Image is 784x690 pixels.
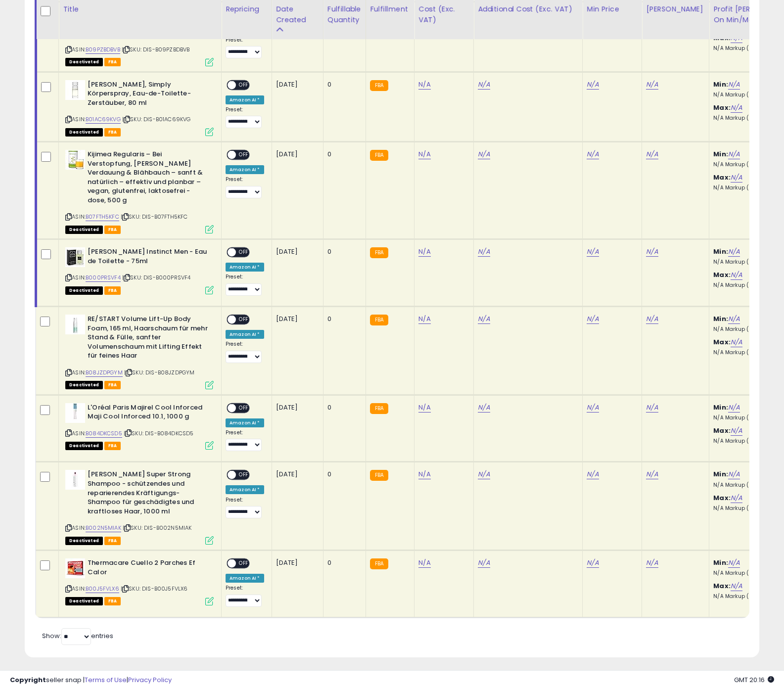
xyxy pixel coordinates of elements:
img: 51jpkwj6wXL._SL40_.jpg [65,558,85,578]
img: 31oEsM74eCL._SL40_.jpg [65,315,85,334]
a: N/A [478,403,490,413]
a: N/A [646,247,658,257]
a: Terms of Use [85,675,127,685]
a: B002N5MIAK [86,524,121,532]
img: 21cU0WtaiEL._SL40_.jpg [65,470,85,490]
small: FBA [370,403,388,414]
a: N/A [587,149,599,159]
div: 0 [327,247,358,256]
img: 31JXbesTCvL._SL40_.jpg [65,247,85,267]
div: Preset: [226,176,264,198]
span: All listings that are unavailable for purchase on Amazon for any reason other than out-of-stock [65,286,103,295]
div: [DATE] [276,80,316,89]
div: [DATE] [276,247,316,256]
b: Min: [713,314,728,323]
span: All listings that are unavailable for purchase on Amazon for any reason other than out-of-stock [65,128,103,137]
div: 0 [327,558,358,567]
div: 0 [327,470,358,479]
span: All listings that are unavailable for purchase on Amazon for any reason other than out-of-stock [65,226,103,234]
div: 0 [327,150,358,159]
span: All listings that are unavailable for purchase on Amazon for any reason other than out-of-stock [65,58,103,66]
span: OFF [236,559,252,568]
span: FBA [104,381,121,389]
div: Preset: [226,37,264,59]
a: N/A [587,80,599,90]
a: N/A [646,403,658,413]
b: Max: [713,270,731,279]
a: N/A [646,469,658,479]
div: [PERSON_NAME] [646,4,705,14]
div: 0 [327,315,358,323]
div: Preset: [226,274,264,296]
div: ASIN: [65,247,214,293]
div: ASIN: [65,315,214,388]
b: [PERSON_NAME] Instinct Men - Eau de Toilette - 75ml [88,247,208,268]
b: Max: [713,33,731,43]
a: N/A [731,426,742,436]
a: N/A [728,403,740,413]
a: N/A [478,314,490,324]
div: Amazon AI * [226,95,264,104]
strong: Copyright [10,675,46,685]
b: Min: [713,403,728,412]
a: N/A [646,558,658,568]
a: N/A [587,469,599,479]
a: N/A [478,469,490,479]
span: Show: entries [42,631,113,641]
span: | SKU: DIS-B000PRSVF4 [122,274,191,281]
div: Min Price [587,4,638,14]
a: N/A [418,403,430,413]
div: Cost (Exc. VAT) [418,4,469,25]
span: OFF [236,316,252,324]
a: N/A [587,403,599,413]
b: L'Oréal Paris Majirel Cool Inforced Maji Cool Inforced 10.1, 1000 g [88,403,208,424]
div: [DATE] [276,470,316,479]
span: | SKU: DIS-B01AC69KVG [122,115,191,123]
a: N/A [728,469,740,479]
div: [DATE] [276,315,316,323]
a: N/A [728,247,740,257]
a: N/A [731,173,742,183]
b: RE/START Volume Lift-Up Body Foam, 165 ml, Haarschaum für mehr Stand & Fülle, sanfter Volumenscha... [88,315,208,363]
a: N/A [478,149,490,159]
div: ASIN: [65,80,214,135]
div: Preset: [226,497,264,519]
a: B01AC69KVG [86,115,121,124]
img: 414ug8A-xRL._SL40_.jpg [65,150,85,170]
div: Fulfillable Quantity [327,4,362,25]
span: All listings that are unavailable for purchase on Amazon for any reason other than out-of-stock [65,381,103,389]
b: Max: [713,426,731,435]
b: Max: [713,581,731,591]
div: ASIN: [65,558,214,604]
span: | SKU: DIS-B084DKCSD5 [124,429,194,437]
div: Amazon AI * [226,485,264,494]
div: Preset: [226,106,264,129]
b: Max: [713,337,731,347]
div: Amazon AI * [226,263,264,272]
a: Privacy Policy [128,675,172,685]
a: N/A [478,247,490,257]
span: OFF [236,404,252,412]
b: Max: [713,103,731,112]
b: [PERSON_NAME], Simply Körperspray, Eau-de-Toilette-Zerstäuber, 80 ml [88,80,208,110]
a: B00J5FVLX6 [86,585,119,593]
b: Min: [713,80,728,89]
span: FBA [104,58,121,66]
b: Min: [713,149,728,159]
a: N/A [646,149,658,159]
a: N/A [418,80,430,90]
a: N/A [418,314,430,324]
a: N/A [587,558,599,568]
div: seller snap | | [10,676,172,685]
b: [PERSON_NAME] Super Strong Shampoo - schützendes und reparierendes Kräftigungs-Shampoo für geschä... [88,470,208,518]
a: N/A [646,80,658,90]
a: N/A [731,581,742,591]
a: N/A [418,558,430,568]
div: [DATE] [276,150,316,159]
a: N/A [418,247,430,257]
a: N/A [728,314,740,324]
a: N/A [728,558,740,568]
b: Min: [713,247,728,256]
span: FBA [104,226,121,234]
a: N/A [731,103,742,113]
